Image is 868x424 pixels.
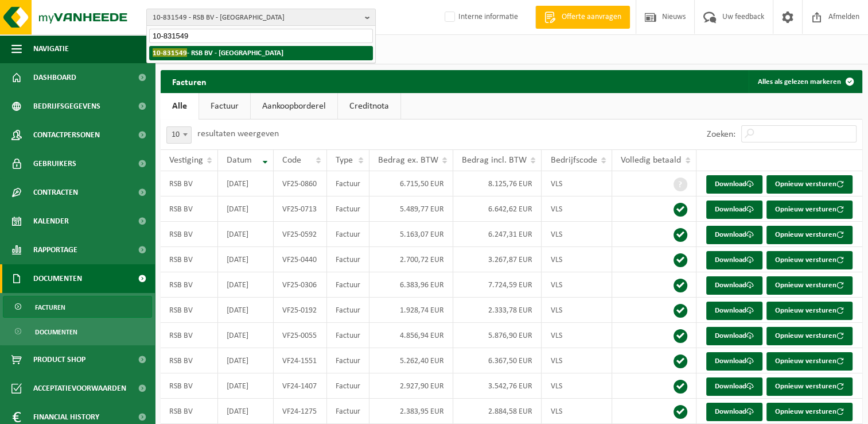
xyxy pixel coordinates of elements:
td: 2.927,90 EUR [369,373,453,399]
td: VF25-0440 [274,247,327,272]
td: [DATE] [218,373,274,399]
td: VF25-0306 [274,272,327,298]
span: Rapportage [33,236,77,264]
td: RSB BV [161,196,218,222]
td: RSB BV [161,373,218,399]
td: VF24-1275 [274,399,327,424]
td: 5.262,40 EUR [369,348,453,373]
button: Opnieuw versturen [766,327,853,345]
h2: Facturen [161,70,218,92]
td: RSB BV [161,272,218,298]
td: Factuur [327,399,370,424]
a: Download [706,226,762,244]
span: Facturen [35,296,65,318]
a: Creditnota [338,93,400,120]
span: Dashboard [33,63,76,92]
td: VF24-1407 [274,373,327,399]
td: Factuur [327,348,370,373]
td: VLS [542,196,612,222]
span: Bedrijfsgegevens [33,92,100,121]
td: 2.700,72 EUR [369,247,453,272]
td: VF25-0592 [274,222,327,247]
td: VF24-1551 [274,348,327,373]
button: Alles als gelezen markeren [749,70,861,93]
td: VF25-0713 [274,196,327,222]
a: Download [706,201,762,219]
td: RSB BV [161,222,218,247]
td: VF25-0860 [274,171,327,196]
td: VLS [542,171,612,196]
td: Factuur [327,247,370,272]
button: Opnieuw versturen [766,377,853,396]
td: 8.125,76 EUR [453,171,542,196]
td: Factuur [327,171,370,196]
td: VLS [542,298,612,323]
td: VF25-0192 [274,298,327,323]
button: 10-831549 - RSB BV - [GEOGRAPHIC_DATA] [146,9,376,26]
td: VLS [542,373,612,399]
span: Datum [227,156,252,165]
span: Code [282,156,301,165]
td: Factuur [327,298,370,323]
span: Documenten [33,264,82,293]
td: [DATE] [218,323,274,348]
td: [DATE] [218,171,274,196]
td: 3.267,87 EUR [453,247,542,272]
td: 7.724,59 EUR [453,272,542,298]
td: VLS [542,222,612,247]
span: Contracten [33,178,78,207]
span: Vestiging [169,156,203,165]
td: VLS [542,323,612,348]
td: [DATE] [218,399,274,424]
button: Opnieuw versturen [766,276,853,295]
a: Download [706,327,762,345]
span: Contactpersonen [33,121,100,149]
td: 5.489,77 EUR [369,196,453,222]
span: 10-831549 - RSB BV - [GEOGRAPHIC_DATA] [153,9,360,26]
td: Factuur [327,222,370,247]
a: Download [706,302,762,320]
span: 10 [167,127,191,143]
button: Opnieuw versturen [766,201,853,219]
td: [DATE] [218,348,274,373]
td: 6.247,31 EUR [453,222,542,247]
td: Factuur [327,272,370,298]
td: RSB BV [161,323,218,348]
td: 2.383,95 EUR [369,399,453,424]
button: Opnieuw versturen [766,226,853,244]
button: Opnieuw versturen [766,302,853,320]
td: Factuur [327,196,370,222]
td: 6.715,50 EUR [369,171,453,196]
td: Factuur [327,373,370,399]
td: 5.163,07 EUR [369,222,453,247]
span: Documenten [35,321,77,343]
td: 6.642,62 EUR [453,196,542,222]
td: Factuur [327,323,370,348]
span: Type [336,156,353,165]
td: 6.367,50 EUR [453,348,542,373]
td: RSB BV [161,399,218,424]
a: Download [706,377,762,396]
a: Download [706,276,762,295]
td: RSB BV [161,247,218,272]
a: Alle [161,93,198,120]
td: [DATE] [218,272,274,298]
label: resultaten weergeven [197,129,279,138]
td: [DATE] [218,298,274,323]
a: Download [706,175,762,194]
td: [DATE] [218,196,274,222]
input: Zoeken naar gekoppelde vestigingen [149,29,373,43]
td: 6.383,96 EUR [369,272,453,298]
span: Volledig betaald [621,156,681,165]
span: Navigatie [33,34,69,63]
td: RSB BV [161,298,218,323]
span: Bedrijfscode [550,156,597,165]
span: Offerte aanvragen [559,11,624,23]
button: Opnieuw versturen [766,352,853,371]
td: 2.884,58 EUR [453,399,542,424]
span: Bedrag incl. BTW [462,156,527,165]
a: Download [706,352,762,371]
td: RSB BV [161,348,218,373]
button: Opnieuw versturen [766,403,853,421]
td: 5.876,90 EUR [453,323,542,348]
